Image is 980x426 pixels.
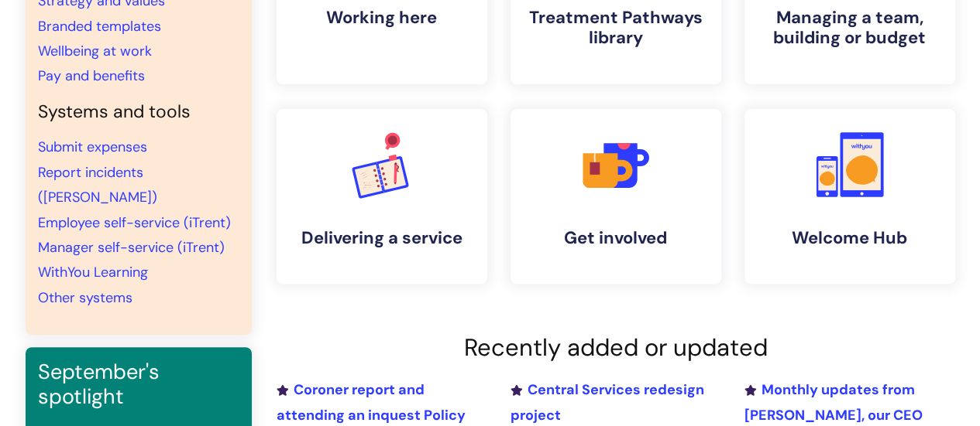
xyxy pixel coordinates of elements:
[38,101,239,123] h4: Systems and tools
[38,213,231,232] a: Employee self-service (iTrent)
[38,138,147,156] a: Submit expenses
[289,8,475,28] h4: Working here
[38,263,148,281] a: WithYou Learning
[744,109,955,284] a: Welcome Hub
[38,66,145,85] a: Pay and benefits
[38,288,132,307] a: Other systems
[38,163,157,206] a: Report incidents ([PERSON_NAME])
[757,228,943,248] h4: Welcome Hub
[757,8,943,49] h4: Managing a team, building or budget
[38,238,225,257] a: Manager self-service (iTrent)
[523,8,709,49] h4: Treatment Pathways library
[744,380,922,424] a: Monthly updates from [PERSON_NAME], our CEO
[277,380,466,424] a: Coroner report and attending an inquest Policy
[277,109,487,284] a: Delivering a service
[510,380,703,424] a: Central Services redesign project
[289,228,475,248] h4: Delivering a service
[523,228,709,248] h4: Get involved
[511,109,721,284] a: Get involved
[277,333,955,362] h2: Recently added or updated
[38,42,152,60] a: Wellbeing at work
[38,360,239,410] h3: September's spotlight
[38,17,161,36] a: Branded templates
